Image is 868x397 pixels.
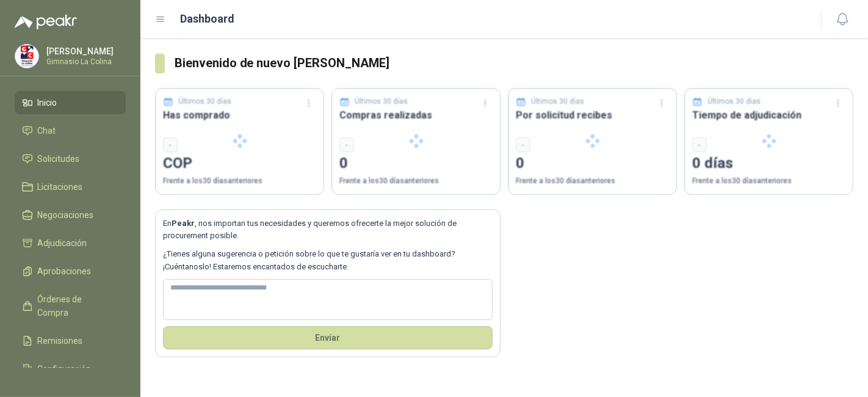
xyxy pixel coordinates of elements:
[15,329,126,352] a: Remisiones
[15,288,126,324] a: Órdenes de Compra
[175,54,853,73] h3: Bienvenido de nuevo [PERSON_NAME]
[38,96,57,109] span: Inicio
[163,217,493,242] p: En , nos importan tus necesidades y queremos ofrecerte la mejor solución de procurement posible.
[172,219,195,228] b: Peakr
[38,208,94,222] span: Negociaciones
[163,326,493,349] button: Envíar
[15,357,126,381] a: Configuración
[15,231,126,255] a: Adjudicación
[163,248,493,273] p: ¿Tienes alguna sugerencia o petición sobre lo que te gustaría ver en tu dashboard? ¡Cuéntanoslo! ...
[15,119,126,142] a: Chat
[38,180,83,194] span: Licitaciones
[46,58,123,65] p: Gimnasio La Colina
[15,175,126,198] a: Licitaciones
[15,203,126,227] a: Negociaciones
[46,47,123,56] p: [PERSON_NAME]
[38,264,92,278] span: Aprobaciones
[38,152,80,166] span: Solicitudes
[38,362,92,376] span: Configuración
[38,334,83,348] span: Remisiones
[38,293,114,319] span: Órdenes de Compra
[181,10,235,27] h1: Dashboard
[15,260,126,283] a: Aprobaciones
[15,147,126,170] a: Solicitudes
[15,45,38,68] img: Company Logo
[15,91,126,114] a: Inicio
[38,124,56,137] span: Chat
[15,15,77,29] img: Logo peakr
[38,236,87,250] span: Adjudicación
